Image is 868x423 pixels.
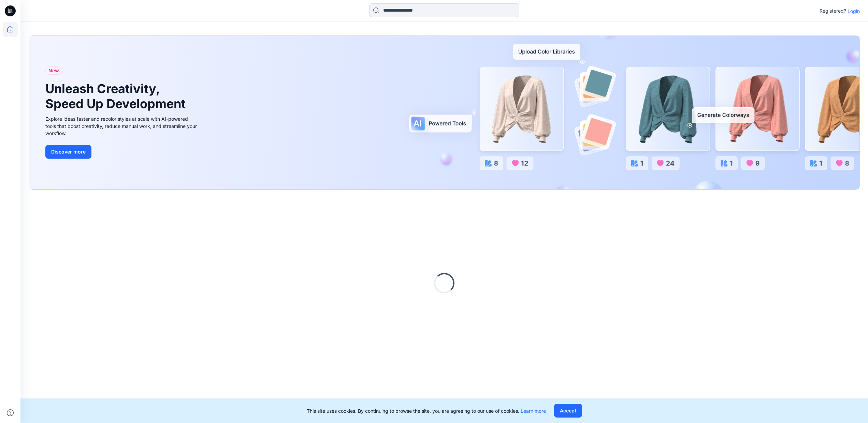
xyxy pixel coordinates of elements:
[307,407,546,414] p: This site uses cookies. By continuing to browse the site, you are agreeing to our use of cookies.
[48,67,59,75] span: New
[45,145,199,159] a: Discover more
[45,82,189,111] h1: Unleash Creativity, Speed Up Development
[820,7,846,15] p: Registered?
[848,8,860,15] p: Login
[521,408,546,414] a: Learn more
[45,115,199,137] div: Explore ideas faster and recolor styles at scale with AI-powered tools that boost creativity, red...
[554,404,582,418] button: Accept
[45,145,91,159] button: Discover more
